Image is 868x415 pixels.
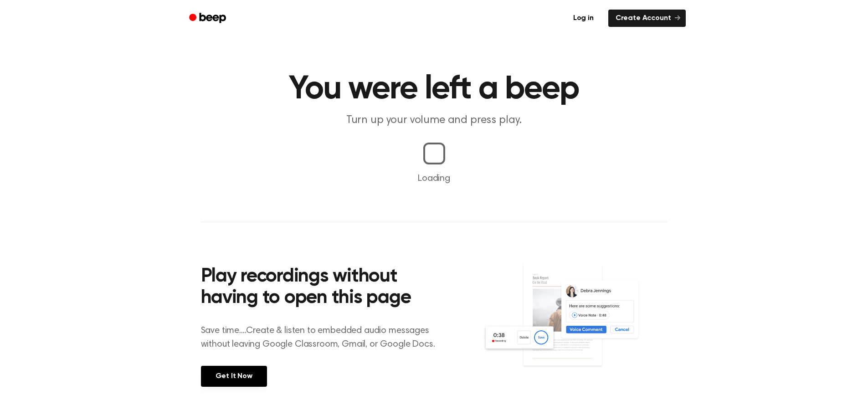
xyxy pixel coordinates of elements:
h2: Play recordings without having to open this page [201,266,447,309]
a: Create Account [608,10,686,27]
a: Beep [183,10,234,27]
a: Log in [564,8,603,29]
p: Save time....Create & listen to embedded audio messages without leaving Google Classroom, Gmail, ... [201,324,447,351]
h1: You were left a beep [201,73,668,106]
p: Loading [11,172,857,185]
p: Turn up your volume and press play. [259,113,609,128]
a: Get It Now [201,366,267,387]
img: Voice Comments on Docs and Recording Widget [483,263,667,386]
